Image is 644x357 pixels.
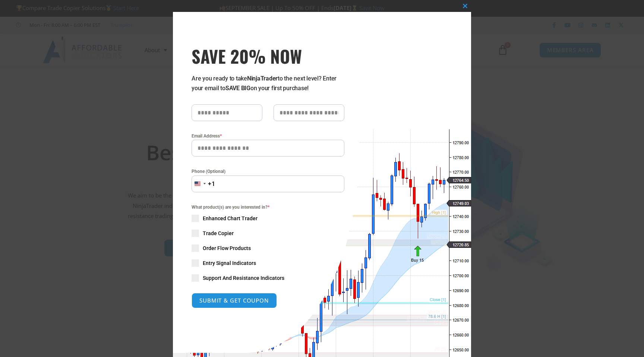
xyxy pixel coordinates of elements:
[208,179,215,189] div: +1
[203,230,234,237] span: Trade Copier
[192,244,344,252] label: Order Flow Products
[192,45,344,66] h3: SAVE 20% NOW
[203,259,256,267] span: Entry Signal Indicators
[203,244,251,252] span: Order Flow Products
[192,230,344,237] label: Trade Copier
[192,176,215,192] button: Selected country
[192,168,344,175] label: Phone (Optional)
[192,132,344,140] label: Email Address
[203,274,284,282] span: Support And Resistance Indicators
[247,75,278,82] strong: NinjaTrader
[192,203,344,211] span: What product(s) are you interested in?
[192,274,344,282] label: Support And Resistance Indicators
[192,74,344,93] p: Are you ready to take to the next level? Enter your email to on your first purchase!
[203,215,258,222] span: Enhanced Chart Trader
[192,259,344,267] label: Entry Signal Indicators
[225,85,250,92] strong: SAVE BIG
[192,215,344,222] label: Enhanced Chart Trader
[192,293,277,308] button: SUBMIT & GET COUPON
